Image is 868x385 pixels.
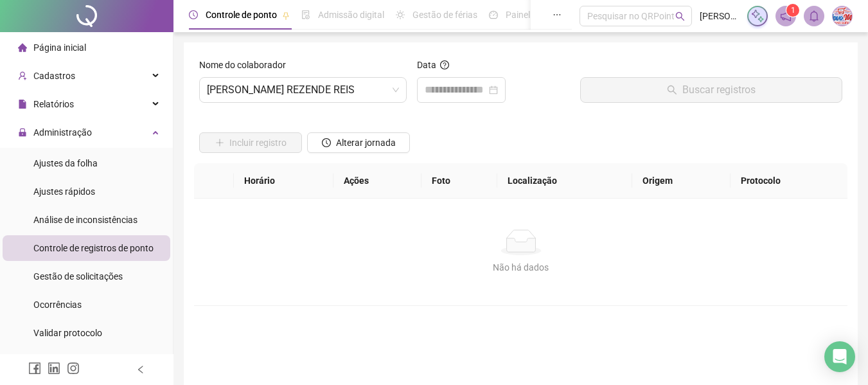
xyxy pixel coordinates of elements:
span: Análise de inconsistências [33,215,137,225]
div: Não há dados [209,260,832,274]
button: Buscar registros [580,77,842,103]
th: Horário [234,163,333,199]
span: Página inicial [33,42,86,53]
span: Ocorrências [33,300,82,310]
span: Administração [33,127,92,138]
span: home [18,43,27,52]
span: Cadastros [33,71,75,81]
span: Ajustes rápidos [33,186,95,197]
span: notification [780,10,792,22]
span: sun [396,10,405,19]
span: lock [18,128,27,137]
span: search [675,12,685,21]
span: Controle de registros de ponto [33,243,154,253]
span: Gestão de férias [412,10,477,20]
span: Data [417,60,436,70]
span: Relatórios [33,99,74,109]
span: left [136,365,145,374]
th: Ações [333,163,421,199]
span: question-circle [440,60,449,69]
img: 30682 [833,6,852,26]
span: Controle de ponto [206,10,277,20]
span: Gestão de solicitações [33,271,123,282]
span: [PERSON_NAME] [700,9,740,23]
span: Painel do DP [506,10,556,20]
a: Alterar jornada [307,139,410,149]
div: Open Intercom Messenger [824,341,855,372]
button: Incluir registro [199,132,302,153]
span: Ajustes da folha [33,158,98,168]
span: user-add [18,71,27,80]
img: sparkle-icon.fc2bf0ac1784a2077858766a79e2daf3.svg [750,9,765,23]
span: linkedin [48,362,60,375]
span: Validar protocolo [33,328,102,338]
span: file [18,100,27,109]
span: clock-circle [322,138,331,147]
span: ellipsis [553,10,562,19]
span: pushpin [282,12,290,19]
span: facebook [28,362,41,375]
span: Alterar jornada [336,136,396,150]
span: dashboard [489,10,498,19]
span: instagram [67,362,80,375]
button: Alterar jornada [307,132,410,153]
sup: 1 [786,4,799,17]
span: file-done [301,10,310,19]
span: bell [808,10,820,22]
th: Protocolo [731,163,847,199]
span: ALANA SAMANTA REZENDE REIS [207,78,399,102]
span: 1 [791,6,795,15]
span: clock-circle [189,10,198,19]
th: Localização [497,163,633,199]
span: Admissão digital [318,10,384,20]
th: Foto [421,163,497,199]
th: Origem [632,163,731,199]
label: Nome do colaborador [199,58,294,72]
